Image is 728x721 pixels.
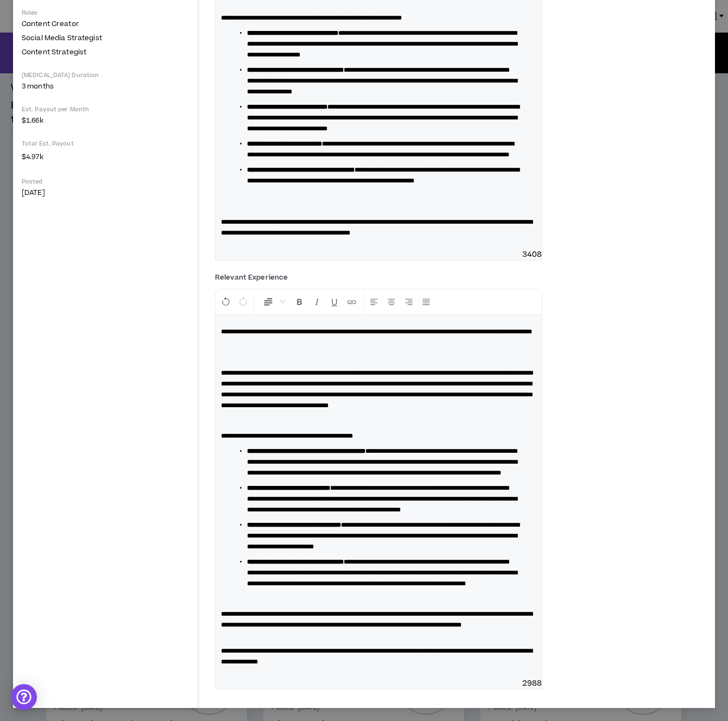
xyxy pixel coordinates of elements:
[366,292,382,312] button: Left Align
[22,178,189,186] p: Posted
[292,292,308,312] button: Format Bold
[401,292,417,312] button: Right Align
[326,292,343,312] button: Format Underline
[215,269,288,286] label: Relevant Experience
[235,292,251,312] button: Redo
[383,292,400,312] button: Center Align
[22,9,189,17] p: Roles
[218,292,234,312] button: Undo
[22,47,86,57] span: Content Strategist
[22,71,189,79] p: [MEDICAL_DATA] Duration
[11,684,37,710] div: Open Intercom Messenger
[309,292,325,312] button: Format Italics
[22,140,189,148] p: Total Est. Payout
[22,33,102,43] span: Social Media Strategist
[22,81,189,91] p: 3 months
[22,19,79,29] span: Content Creator
[344,292,360,312] button: Insert Link
[522,249,542,260] span: 3408
[22,188,189,198] p: [DATE]
[22,105,189,113] p: Est. Payout per Month
[22,150,43,163] span: $4.97k
[522,678,542,689] span: 2988
[22,116,189,125] p: $1.66k
[418,292,434,312] button: Justify Align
